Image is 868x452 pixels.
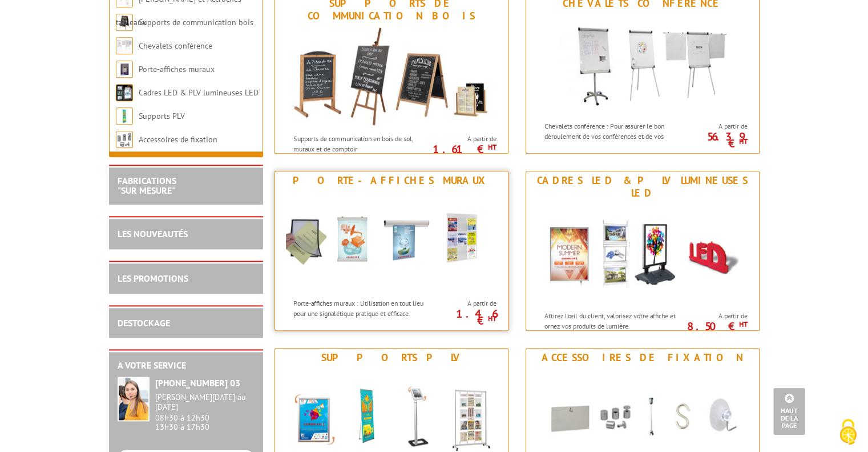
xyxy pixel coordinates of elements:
[683,323,747,330] p: 8.50 €
[689,122,747,131] span: A partir de
[689,311,747,321] span: A partir de
[487,142,496,152] sup: HT
[278,174,505,187] div: Porte-affiches muraux
[274,171,508,331] a: Porte-affiches muraux Porte-affiches muraux Porte-affiches muraux : Utilisation en tout lieu pour...
[139,64,215,74] a: Porte-affiches muraux
[155,393,255,412] div: [PERSON_NAME][DATE] au [DATE]
[286,25,497,128] img: Supports de communication bois
[544,311,686,330] p: Attirez l’œil du client, valorisez votre affiche et ornez vos produits de lumière.
[118,228,188,239] a: LES NOUVEAUTÉS
[738,319,747,329] sup: HT
[278,351,505,364] div: Supports PLV
[293,134,435,153] p: Supports de communication en bois de sol, muraux et de comptoir
[118,273,188,284] a: LES PROMOTIONS
[529,174,756,199] div: Cadres LED & PLV lumineuses LED
[155,393,255,432] div: 08h30 à 12h30 13h30 à 17h30
[438,134,496,143] span: A partir de
[116,37,133,54] img: Chevalets conférence
[139,41,212,51] a: Chevalets conférence
[432,146,496,153] p: 1.61 €
[286,190,497,293] img: Porte-affiches muraux
[487,314,496,323] sup: HT
[155,377,240,389] strong: [PHONE_NUMBER] 03
[139,17,253,27] a: Supports de communication bois
[118,175,176,197] a: FABRICATIONS"Sur Mesure"
[139,87,259,98] a: Cadres LED & PLV lumineuses LED
[293,298,435,318] p: Porte-affiches muraux : Utilisation en tout lieu pour une signalétique pratique et efficace.
[118,377,150,421] img: widget-service.jpg
[438,299,496,308] span: A partir de
[544,121,686,150] p: Chevalets conférence : Pour assurer le bon déroulement de vos conférences et de vos réunions.
[139,111,185,121] a: Supports PLV
[834,418,862,446] img: Cookies (fenêtre modale)
[139,134,217,145] a: Accessoires de fixation
[738,137,747,146] sup: HT
[537,202,748,305] img: Cadres LED & PLV lumineuses LED
[116,131,133,148] img: Accessoires de fixation
[116,84,133,101] img: Cadres LED & PLV lumineuses LED
[828,413,868,452] button: Cookies (fenêtre modale)
[118,361,255,371] h2: A votre service
[537,13,748,115] img: Chevalets conférence
[529,351,756,364] div: Accessoires de fixation
[116,107,133,125] img: Supports PLV
[526,171,760,331] a: Cadres LED & PLV lumineuses LED Cadres LED & PLV lumineuses LED Attirez l’œil du client, valorise...
[118,317,170,329] a: DESTOCKAGE
[432,310,496,324] p: 1.46 €
[683,133,747,147] p: 56.39 €
[773,388,805,435] a: Haut de la page
[116,61,133,78] img: Porte-affiches muraux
